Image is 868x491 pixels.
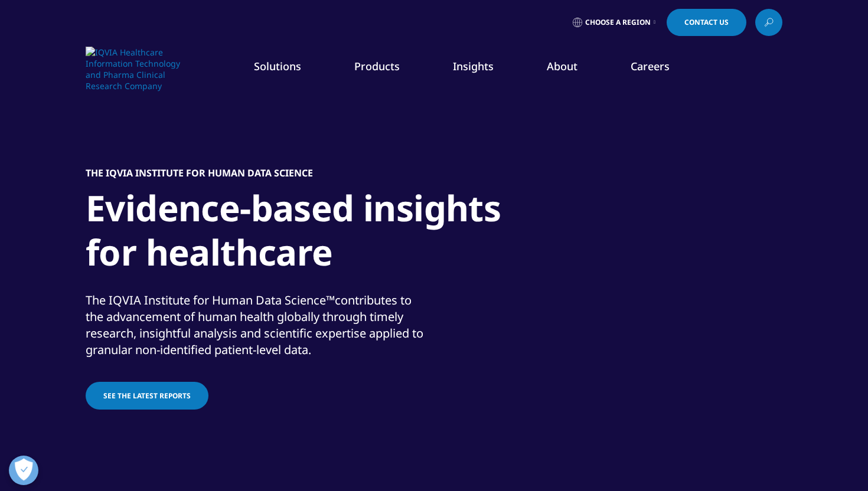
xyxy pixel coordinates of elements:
a: Insights [453,59,494,73]
button: Abrir preferencias [9,456,38,485]
a: Careers [631,59,670,73]
span: Contact Us [684,19,729,26]
h1: Evidence-based insights for healthcare [86,186,528,281]
span: See the latest reports [103,391,191,401]
a: Contact Us [667,9,746,36]
a: Products [354,59,400,73]
div: The IQVIA Institute for Human Data Science contributes to the advancement of human health globall... [86,292,431,358]
span: ™ [326,292,335,308]
img: IQVIA Healthcare Information Technology and Pharma Clinical Research Company [86,47,180,91]
h5: The IQVIA Institute for Human Data Science [86,167,313,179]
a: Solutions [254,59,301,73]
a: See the latest reports [86,382,208,410]
span: Choose a Region [585,18,651,27]
a: About [547,59,577,73]
nav: Primary [185,41,782,97]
